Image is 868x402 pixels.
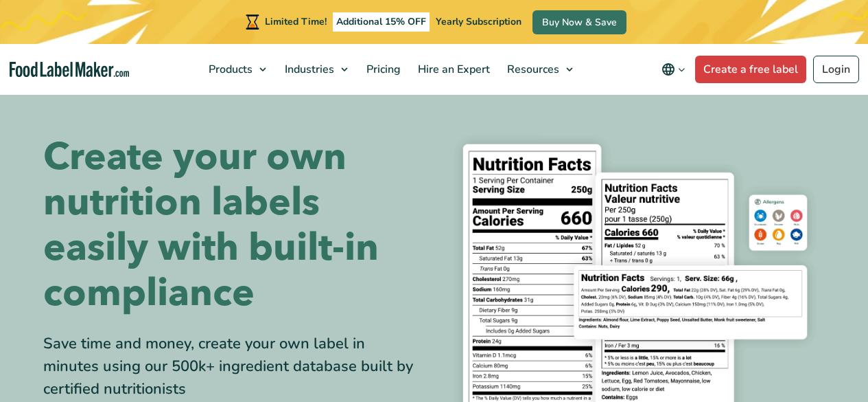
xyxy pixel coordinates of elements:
[813,56,859,83] a: Login
[277,44,355,95] a: Industries
[436,15,521,28] span: Yearly Subscription
[333,12,430,32] span: Additional 15% OFF
[652,56,695,83] button: Change language
[503,62,561,77] span: Resources
[358,44,406,95] a: Pricing
[200,44,273,95] a: Products
[10,62,130,78] a: Food Label Maker homepage
[695,56,806,83] a: Create a free label
[204,62,254,77] span: Products
[281,62,336,77] span: Industries
[362,62,402,77] span: Pricing
[43,333,424,401] div: Save time and money, create your own label in minutes using our 500k+ ingredient database built b...
[410,44,495,95] a: Hire an Expert
[43,135,424,316] h1: Create your own nutrition labels easily with built-in compliance
[265,15,327,28] span: Limited Time!
[532,10,626,34] a: Buy Now & Save
[499,44,580,95] a: Resources
[414,62,491,77] span: Hire an Expert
